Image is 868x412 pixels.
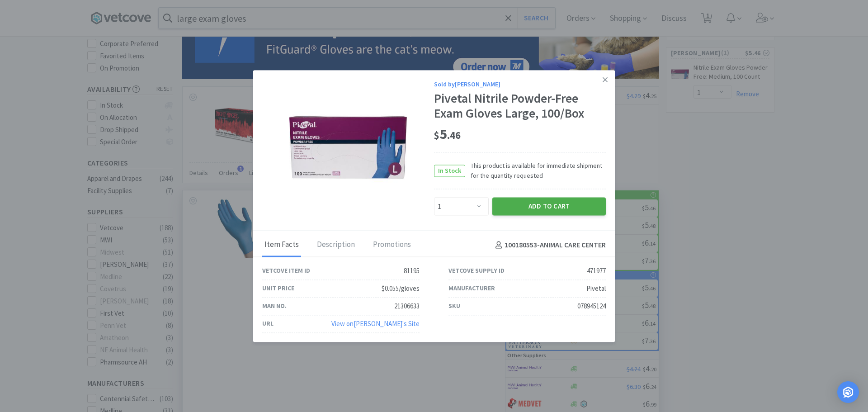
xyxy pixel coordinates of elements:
h4: 100180553 - ANIMAL CARE CENTER [492,240,606,251]
div: Pivetal Nitrile Powder-Free Exam Gloves Large, 100/Box [434,91,606,121]
div: Sold by [PERSON_NAME] [434,79,606,89]
div: 81195 [404,265,420,276]
span: This product is available for immediate shipment for the quantity requested [465,161,606,181]
span: 5 [434,125,461,143]
div: Pivetal [586,283,606,294]
div: Vetcove Supply ID [448,266,505,276]
div: 21306633 [394,301,420,312]
span: $ [434,129,439,142]
div: Promotions [371,234,413,257]
img: b32b1807f23d4484ba6e437b2bfe09ae_471977.jpeg [289,89,407,206]
div: 471977 [587,265,606,276]
div: Unit Price [262,284,294,294]
div: URL [262,319,274,329]
div: $0.055/gloves [382,283,420,294]
div: Description [315,234,357,257]
div: Item Facts [262,234,301,257]
div: Man No. [262,301,287,311]
button: Add to Cart [492,198,606,216]
div: Vetcove Item ID [262,266,310,276]
div: 078945124 [577,301,606,312]
div: Open Intercom Messenger [837,381,859,403]
span: In Stock [434,165,465,176]
div: Manufacturer [448,284,495,294]
div: SKU [448,301,460,311]
a: View on[PERSON_NAME]'s Site [331,319,420,328]
span: . 46 [447,129,461,142]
